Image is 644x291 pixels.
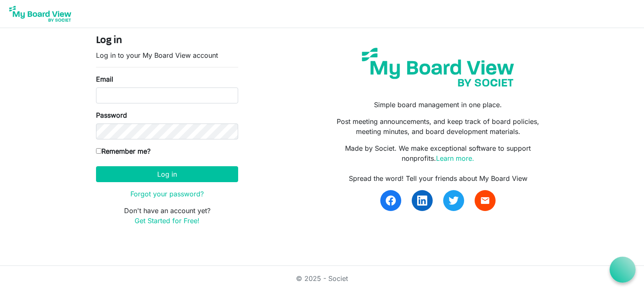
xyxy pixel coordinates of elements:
a: Forgot your password? [130,190,204,198]
a: © 2025 - Societ [296,274,348,283]
img: My Board View Logo [7,3,74,24]
a: Learn more. [436,154,474,162]
a: Get Started for Free! [135,216,200,225]
button: Log in [96,166,238,182]
img: my-board-view-societ.svg [356,41,520,93]
p: Don't have an account yet? [96,206,238,226]
h4: Log in [96,35,238,47]
p: Log in to your My Board View account [96,50,238,60]
p: Post meeting announcements, and keep track of board policies, meeting minutes, and board developm... [328,116,548,136]
div: Spread the word! Tell your friends about My Board View [328,173,548,183]
p: Simple board management in one place. [328,100,548,110]
label: Password [96,110,127,120]
input: Remember me? [96,148,101,154]
img: twitter.svg [449,196,459,206]
label: Email [96,74,113,84]
span: email [480,196,490,206]
p: Made by Societ. We make exceptional software to support nonprofits. [328,143,548,163]
label: Remember me? [96,146,151,156]
img: linkedin.svg [417,196,427,206]
a: email [475,190,496,211]
img: facebook.svg [386,196,396,206]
